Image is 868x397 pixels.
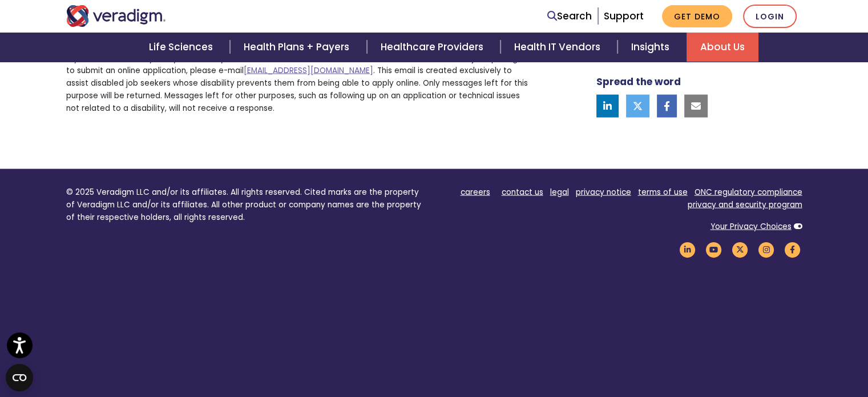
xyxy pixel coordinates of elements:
a: Search [547,9,592,24]
a: Support [604,9,644,23]
a: [EMAIL_ADDRESS][DOMAIN_NAME] [244,65,373,76]
a: Veradigm Facebook Link [783,244,802,255]
a: contact us [502,187,543,198]
a: Healthcare Providers [367,33,500,62]
p: © 2025 Veradigm LLC and/or its affiliates. All rights reserved. Cited marks are the property of V... [66,186,426,223]
a: Veradigm Twitter Link [730,244,750,255]
a: terms of use [638,187,688,198]
a: Get Demo [662,5,732,27]
a: ONC regulatory compliance [695,187,802,198]
a: Health IT Vendors [500,33,617,62]
a: careers [461,187,490,198]
a: About Us [687,33,758,62]
p: Veradigm is an Affirmative Action and Equal Opportunity Employer. All qualified applicants will r... [66,15,532,114]
a: Veradigm Instagram Link [757,244,776,255]
a: Veradigm LinkedIn Link [678,244,697,255]
a: legal [550,187,569,198]
a: Your Privacy Choices [710,221,792,232]
img: Veradigm logo [66,5,166,27]
a: privacy and security program [688,199,802,210]
a: Life Sciences [135,33,230,62]
strong: Spread the word [596,75,681,89]
a: Health Plans + Payers [230,33,366,62]
a: Login [743,5,797,28]
a: privacy notice [576,187,631,198]
button: Open CMP widget [6,364,33,391]
a: Insights [617,33,687,62]
a: Veradigm YouTube Link [704,244,724,255]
